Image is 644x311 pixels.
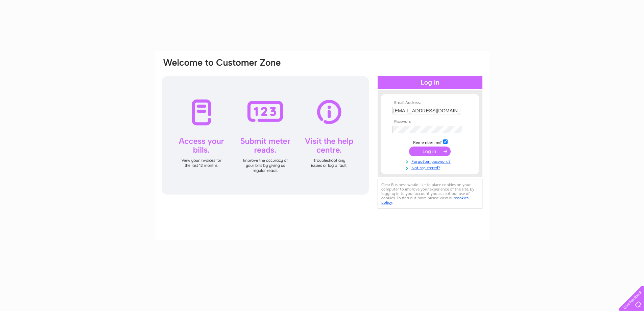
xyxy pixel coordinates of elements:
td: Remember me? [391,138,469,145]
a: Not registered? [392,164,469,171]
a: Forgotten password? [392,158,469,164]
a: cookies policy [381,196,469,205]
th: Password: [391,119,469,124]
input: Submit [409,147,451,156]
div: Clear Business would like to place cookies on your computer to improve your experience of the sit... [378,179,482,208]
th: Email Address: [391,101,469,105]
